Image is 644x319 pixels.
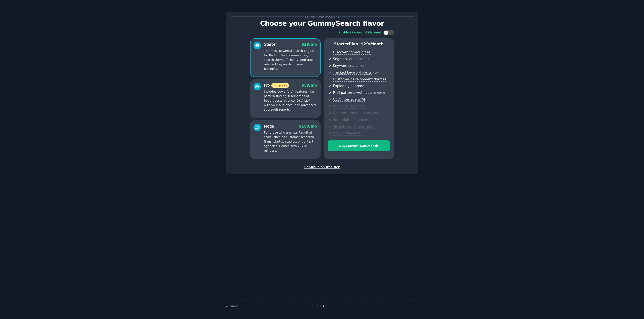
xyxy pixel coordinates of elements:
[328,140,390,151] button: BuyStarter- $29/month
[333,118,369,122] span: Subreddit influencers
[368,58,373,61] span: ( 10 )
[299,124,317,128] span: $ 199 /mo
[361,42,384,46] span: $ 29 /month
[333,77,387,82] span: Customer development themes
[301,83,317,87] span: $ 59 /mo
[361,65,365,68] span: ( ∞ )
[328,41,390,47] p: Starter Plan -
[333,111,379,115] span: Content promotion insights
[333,131,361,136] span: Product Reviews
[333,104,366,109] span: Advanced search UI
[339,31,381,35] div: Enable 33% Annual Discount
[301,42,317,47] span: $ 29 /mo
[264,49,317,71] p: The most powerful search engine for Reddit. Find communities, search them efficiently, and track ...
[264,130,317,153] p: For those who analyze Reddit at scale, such as customer research firms, startup studios, or conte...
[333,91,363,95] span: Find patterns w/AI
[328,144,389,148] div: Buy Starter - $ 29 /month
[226,304,238,308] a: ← Back
[333,97,365,102] span: Q&A interface w/AI
[264,42,277,47] div: Starter
[304,14,340,19] span: Set up your account
[333,50,371,55] span: Discover communities
[373,71,379,74] span: ( 10 )
[333,57,366,61] span: Segment audiences
[333,84,368,88] span: Exploding subreddits
[231,20,414,27] p: Choose your GummySearch flavor
[264,89,317,112] p: Includes powerful AI features like pattern-finding in hundreds of Reddit posts at once, Q&A LLM w...
[231,165,414,169] div: Continue on free tier
[333,70,372,75] span: Tracked keyword alerts
[333,124,375,129] span: Slack/Discord integration
[264,83,289,88] div: Pro
[333,64,360,68] span: Keyword search
[264,124,274,129] div: Mega
[271,83,289,88] span: most popular
[365,92,385,95] span: ( 2k AI minutes )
